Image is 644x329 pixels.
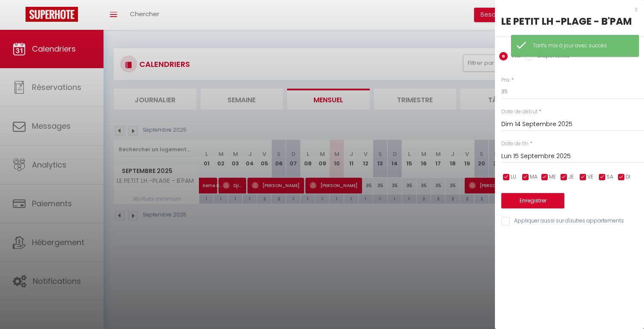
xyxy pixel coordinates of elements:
[501,76,510,84] label: Prix
[501,14,638,28] div: LE PETIT LH -PLAGE - B'PAM
[533,42,630,50] div: Tarifs mis à jour avec succès
[508,52,520,61] label: Prix
[626,173,630,181] span: DI
[530,173,538,181] span: MA
[549,173,556,181] span: ME
[501,140,529,148] label: Date de fin
[501,108,538,116] label: Date de début
[501,193,564,208] button: Enregistrer
[495,4,638,14] div: x
[607,173,613,181] span: SA
[511,173,516,181] span: LU
[568,173,574,181] span: JE
[7,3,32,29] button: Ouvrir le widget de chat LiveChat
[587,173,593,181] span: VE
